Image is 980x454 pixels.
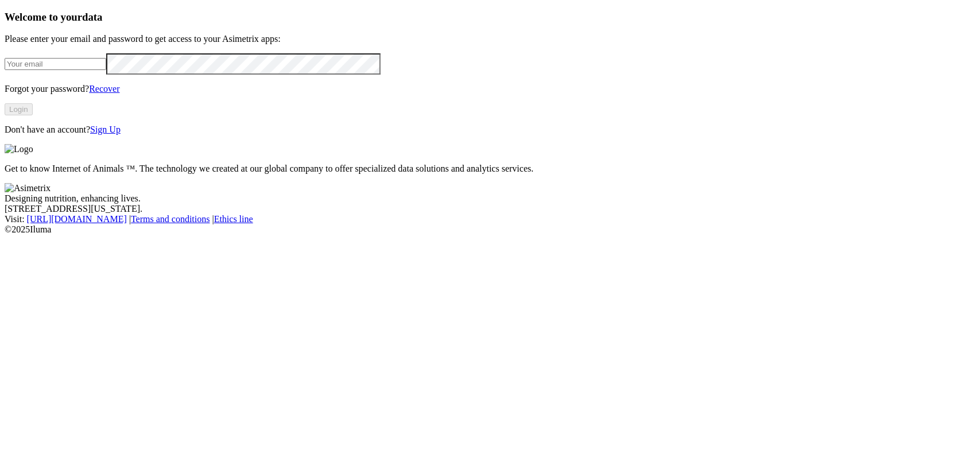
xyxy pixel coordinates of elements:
[27,214,127,224] a: [URL][DOMAIN_NAME]
[214,214,253,224] a: Ethics line
[90,125,121,134] a: Sign Up
[5,204,975,214] div: [STREET_ADDRESS][US_STATE].
[5,193,975,204] div: Designing nutrition, enhancing lives.
[5,183,51,193] img: Asimetrix
[5,34,975,44] p: Please enter your email and password to get access to your Asimetrix apps:
[5,164,975,174] p: Get to know Internet of Animals ™. The technology we created at our global company to offer speci...
[5,144,33,154] img: Logo
[5,84,975,94] p: Forgot your password?
[5,224,975,235] div: © 2025 Iluma
[5,125,975,135] p: Don't have an account?
[82,11,102,23] span: data
[5,11,975,24] h3: Welcome to your
[5,214,975,224] div: Visit : | |
[5,58,106,70] input: Your email
[89,84,119,94] a: Recover
[5,103,33,115] button: Login
[131,214,210,224] a: Terms and conditions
